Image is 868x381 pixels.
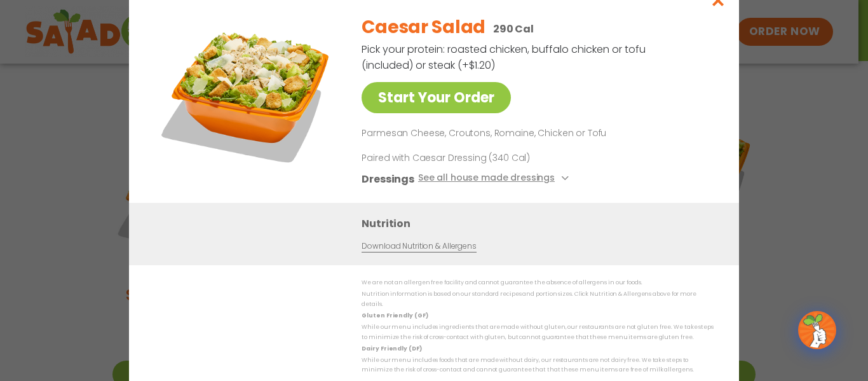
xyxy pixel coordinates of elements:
h3: Dressings [362,170,414,186]
p: Paired with Caesar Dressing (340 Cal) [362,151,597,164]
strong: Dairy Friendly (DF) [362,344,421,352]
img: wpChatIcon [799,312,835,348]
a: Start Your Order [362,82,511,113]
img: Featured product photo for Caesar Salad [158,4,336,183]
p: 290 Cal [493,21,534,37]
p: We are not an allergen free facility and cannot guarantee the absence of allergens in our foods. [362,278,714,287]
p: Pick your protein: roasted chicken, buffalo chicken or tofu (included) or steak (+$1.20) [362,41,648,73]
p: Parmesan Cheese, Croutons, Romaine, Chicken or Tofu [362,126,709,141]
strong: Gluten Friendly (GF) [362,312,428,319]
p: Nutrition information is based on our standard recipes and portion sizes. Click Nutrition & Aller... [362,289,714,309]
p: While our menu includes ingredients that are made without gluten, our restaurants are not gluten ... [362,322,714,342]
h2: Caesar Salad [362,14,485,41]
a: Download Nutrition & Allergens [362,240,476,252]
button: See all house made dressings [418,170,573,186]
h3: Nutrition [362,215,720,231]
p: While our menu includes foods that are made without dairy, our restaurants are not dairy free. We... [362,356,714,375]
